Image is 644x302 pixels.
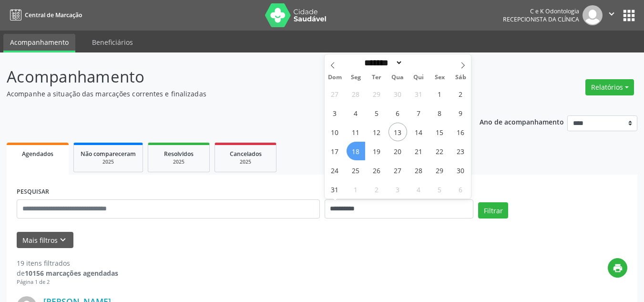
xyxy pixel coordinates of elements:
[368,161,386,179] span: Agosto 26, 2025
[3,34,75,52] a: Acompanhamento
[603,5,621,25] button: 
[368,142,386,160] span: Agosto 19, 2025
[155,158,203,166] div: 2025
[388,161,407,179] span: Agosto 27, 2025
[326,123,344,141] span: Agosto 10, 2025
[347,161,365,179] span: Agosto 25, 2025
[25,269,118,278] strong: 10156 marcações agendadas
[409,180,428,198] span: Setembro 4, 2025
[368,123,386,141] span: Agosto 12, 2025
[608,258,627,278] button: print
[230,150,262,158] span: Cancelados
[387,74,408,81] span: Qua
[164,150,194,158] span: Resolvidos
[409,84,428,103] span: Julho 31, 2025
[17,268,118,278] div: de
[408,74,429,81] span: Qui
[361,58,403,68] select: Month
[347,104,365,122] span: Agosto 4, 2025
[347,84,365,103] span: Julho 28, 2025
[409,123,428,141] span: Agosto 14, 2025
[326,180,344,198] span: Agosto 31, 2025
[583,5,603,25] img: img
[388,104,407,122] span: Agosto 6, 2025
[388,84,407,103] span: Julho 30, 2025
[347,180,365,198] span: Setembro 1, 2025
[503,7,579,15] div: C e K Odontologia
[17,258,118,268] div: 19 itens filtrados
[478,202,508,219] button: Filtrar
[17,232,73,249] button: Mais filtroskeyboard_arrow_down
[25,11,82,19] span: Central de Marcação
[613,263,623,273] i: print
[81,158,136,166] div: 2025
[347,123,365,141] span: Agosto 11, 2025
[7,7,82,23] a: Central de Marcação
[451,84,470,103] span: Agosto 2, 2025
[621,7,637,24] button: apps
[81,150,136,158] span: Não compareceram
[403,58,434,68] input: Year
[366,74,387,81] span: Ter
[388,142,407,160] span: Agosto 20, 2025
[222,158,269,166] div: 2025
[409,161,428,179] span: Agosto 28, 2025
[326,84,344,103] span: Julho 27, 2025
[388,123,407,141] span: Agosto 13, 2025
[326,142,344,160] span: Agosto 17, 2025
[430,142,449,160] span: Agosto 22, 2025
[451,180,470,198] span: Setembro 6, 2025
[409,104,428,122] span: Agosto 7, 2025
[451,123,470,141] span: Agosto 16, 2025
[7,89,448,99] p: Acompanhe a situação das marcações correntes e finalizadas
[606,9,617,19] i: 
[368,104,386,122] span: Agosto 5, 2025
[85,34,140,51] a: Beneficiários
[325,74,346,81] span: Dom
[7,65,448,89] p: Acompanhamento
[480,115,564,127] p: Ano de acompanhamento
[58,235,68,245] i: keyboard_arrow_down
[409,142,428,160] span: Agosto 21, 2025
[430,123,449,141] span: Agosto 15, 2025
[503,15,579,23] span: Recepcionista da clínica
[368,84,386,103] span: Julho 29, 2025
[451,161,470,179] span: Agosto 30, 2025
[585,79,634,95] button: Relatórios
[388,180,407,198] span: Setembro 3, 2025
[430,84,449,103] span: Agosto 1, 2025
[430,104,449,122] span: Agosto 8, 2025
[430,180,449,198] span: Setembro 5, 2025
[326,104,344,122] span: Agosto 3, 2025
[345,74,366,81] span: Seg
[326,161,344,179] span: Agosto 24, 2025
[451,142,470,160] span: Agosto 23, 2025
[429,74,450,81] span: Sex
[22,150,53,158] span: Agendados
[368,180,386,198] span: Setembro 2, 2025
[430,161,449,179] span: Agosto 29, 2025
[451,104,470,122] span: Agosto 9, 2025
[347,142,365,160] span: Agosto 18, 2025
[17,185,49,199] label: PESQUISAR
[17,278,118,286] div: Página 1 de 2
[450,74,471,81] span: Sáb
